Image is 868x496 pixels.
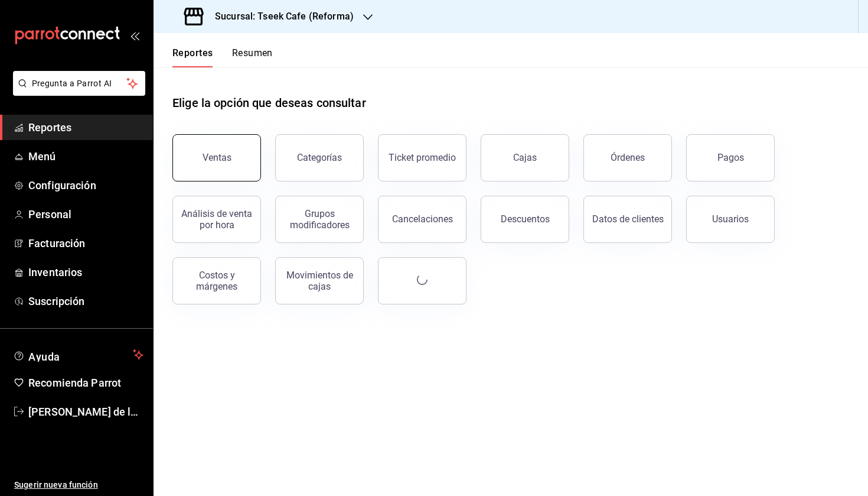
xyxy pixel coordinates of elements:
span: Configuración [28,177,143,193]
span: Sugerir nueva función [14,479,143,491]
div: Pagos [717,152,744,163]
div: Grupos modificadores [283,208,356,231]
div: Costos y márgenes [180,270,253,292]
span: Pregunta a Parrot AI [32,77,127,90]
button: Costos y márgenes [172,257,261,304]
div: Usuarios [712,213,749,225]
button: Movimientos de cajas [275,257,364,304]
button: Pagos [686,134,775,181]
button: Usuarios [686,196,775,243]
button: Grupos modificadores [275,196,364,243]
span: Recomienda Parrot [28,375,143,391]
div: Movimientos de cajas [283,270,356,292]
div: Datos de clientes [592,213,664,225]
div: navigation tabs [172,47,273,67]
button: Reportes [172,47,213,67]
span: Inventarios [28,264,143,280]
button: Descuentos [481,196,569,243]
div: Análisis de venta por hora [180,208,253,231]
div: Ticket promedio [389,152,456,163]
div: Cajas [513,152,537,163]
button: Ventas [172,134,261,181]
div: Órdenes [611,152,645,163]
button: Datos de clientes [583,196,672,243]
button: Órdenes [583,134,672,181]
button: Categorías [275,134,364,181]
div: Ventas [203,152,231,163]
span: Reportes [28,119,143,135]
button: Resumen [232,47,273,67]
span: Ayuda [28,348,128,362]
span: [PERSON_NAME] de la [PERSON_NAME] [28,404,143,420]
span: Menú [28,148,143,164]
div: Cancelaciones [392,213,453,225]
a: Pregunta a Parrot AI [8,86,145,98]
button: Cancelaciones [378,196,466,243]
div: Descuentos [501,213,550,225]
h3: Sucursal: Tseek Cafe (Reforma) [205,9,354,24]
button: open_drawer_menu [130,31,139,40]
h1: Elige la opción que deseas consultar [172,94,366,112]
span: Personal [28,206,143,222]
button: Análisis de venta por hora [172,196,261,243]
button: Pregunta a Parrot AI [13,71,145,96]
button: Cajas [481,134,569,181]
button: Ticket promedio [378,134,466,181]
span: Facturación [28,235,143,251]
div: Categorías [297,152,342,163]
span: Suscripción [28,293,143,309]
